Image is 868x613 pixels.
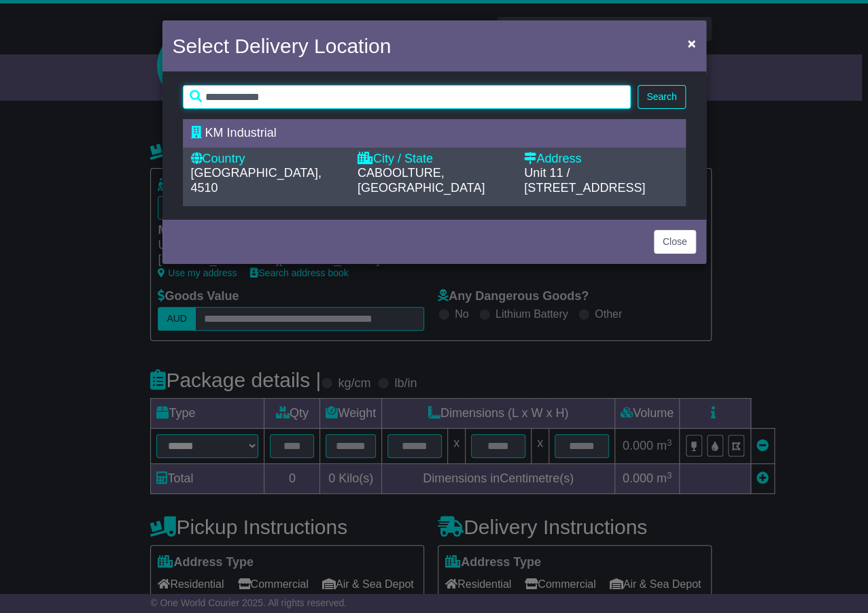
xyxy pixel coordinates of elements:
[191,166,322,195] span: [GEOGRAPHIC_DATA], 4510
[173,31,392,61] h4: Select Delivery Location
[205,126,277,139] span: KM Industrial
[638,85,685,109] button: Search
[358,152,510,167] div: City / State
[524,166,645,195] span: Unit 11 / [STREET_ADDRESS]
[358,166,485,195] span: CABOOLTURE, [GEOGRAPHIC_DATA]
[680,29,702,57] button: Close
[654,230,696,254] button: Close
[687,35,695,51] span: ×
[191,152,344,167] div: Country
[524,152,677,167] div: Address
